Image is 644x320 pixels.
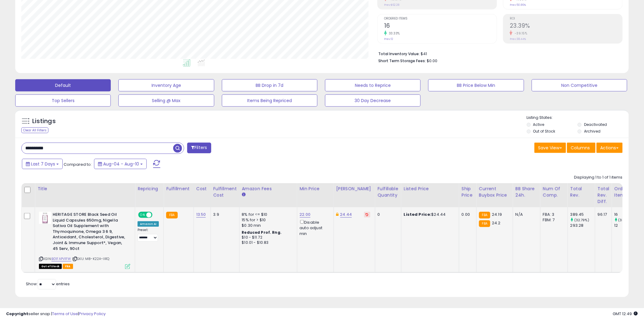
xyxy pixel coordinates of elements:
[94,159,147,169] button: Aug-04 - Aug-10
[479,212,490,219] small: FBA
[510,22,622,30] h2: 23.39%
[384,22,497,30] h2: 16
[618,218,634,222] small: (33.33%)
[53,212,127,253] b: HERITAGE STORE Black Seed Oil Liquid Capsules 650mg, Nigella Sativa Oil Supplement with Thymoquin...
[300,186,331,192] div: Min Price
[242,186,295,192] div: Amazon Fees
[300,212,311,218] a: 22.00
[340,212,352,218] a: 24.44
[479,220,490,227] small: FBA
[21,127,48,133] div: Clear All Filters
[533,122,544,127] label: Active
[533,129,555,134] label: Out of Stock
[222,94,317,107] button: Items Being Repriced
[404,212,454,217] div: $24.44
[570,223,595,228] div: 293.28
[118,79,214,91] button: Inventory Age
[15,94,111,107] button: Top Sellers
[242,240,292,245] div: $10.01 - $10.83
[614,223,639,228] div: 12
[510,3,526,7] small: Prev: 50.86%
[166,212,177,219] small: FBA
[513,31,527,36] small: -39.15%
[510,37,526,41] small: Prev: 38.44%
[39,264,62,269] span: All listings that are currently out of stock and unavailable for purchase on Amazon
[213,212,235,217] div: 3.9
[37,186,132,192] div: Title
[378,212,397,217] div: 0
[479,186,510,198] div: Current Buybox Price
[242,192,246,197] small: Amazon Fees.
[139,212,146,218] span: ON
[570,186,593,198] div: Total Rev.
[570,212,595,217] div: 389.45
[242,217,292,223] div: 15% for > $10
[118,94,214,107] button: Selling @ Max
[534,143,566,153] button: Save View
[574,175,623,180] div: Displaying 1 to 1 of 1 items
[31,161,55,167] span: Last 7 Days
[387,31,400,36] small: 33.33%
[378,58,426,63] b: Short Term Storage Fees:
[242,223,292,228] div: $0.30 min
[222,79,317,91] button: BB Drop in 7d
[462,212,472,217] div: 0.00
[384,37,393,41] small: Prev: 12
[614,186,637,198] div: Ordered Items
[6,311,106,317] div: seller snap | |
[516,212,536,217] div: N/A
[378,50,618,57] li: $41
[242,235,292,240] div: $10 - $11.72
[571,145,590,151] span: Columns
[427,58,437,64] span: $0.00
[336,186,373,192] div: [PERSON_NAME]
[138,221,159,227] div: Amazon AI
[51,256,71,261] a: B01FAPV1FW
[79,311,106,317] a: Privacy Policy
[300,219,329,236] div: Disable auto adjust min
[325,79,421,91] button: Needs to Reprice
[22,159,63,169] button: Last 7 Days
[26,281,70,287] span: Show: entries
[138,186,161,192] div: Repricing
[103,161,139,167] span: Aug-04 - Aug-10
[242,212,292,217] div: 8% for <= $10
[597,143,623,153] button: Actions
[15,79,111,91] button: Default
[39,212,130,268] div: ASIN:
[404,212,432,217] b: Listed Price:
[532,79,627,91] button: Non Competitive
[614,212,639,217] div: 16
[598,212,607,217] div: 96.17
[492,212,502,217] span: 24.19
[6,311,28,317] strong: Copyright
[52,311,78,317] a: Terms of Use
[384,3,399,7] small: Prev: $62.28
[613,311,638,317] span: 2025-08-18 12:49 GMT
[32,117,56,126] h5: Listings
[63,264,73,269] span: FBA
[325,94,421,107] button: 30 Day Decrease
[584,122,607,127] label: Deactivated
[598,186,609,205] div: Total Rev. Diff.
[378,186,399,198] div: Fulfillable Quantity
[428,79,524,91] button: BB Price Below Min
[516,186,538,198] div: BB Share 24h.
[213,186,237,198] div: Fulfillment Cost
[527,115,629,121] p: Listing States:
[39,212,51,224] img: 41Lva2bxp4L._SL40_.jpg
[196,186,208,192] div: Cost
[567,143,596,153] button: Columns
[378,51,420,56] b: Total Inventory Value:
[584,129,600,134] label: Archived
[574,218,589,222] small: (32.79%)
[510,17,622,20] span: ROI
[138,228,159,242] div: Preset:
[166,186,191,192] div: Fulfillment
[543,217,563,223] div: FBM: 7
[196,212,206,218] a: 13.50
[543,212,563,217] div: FBA: 3
[64,162,92,167] span: Compared to:
[492,220,501,226] span: 24.2
[152,212,161,218] span: OFF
